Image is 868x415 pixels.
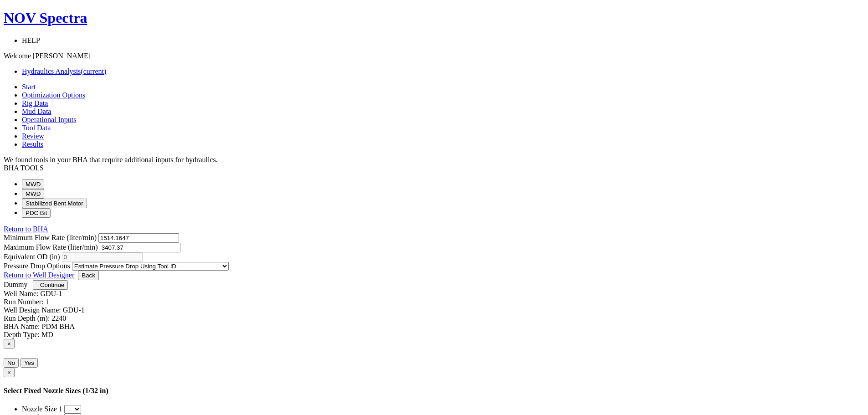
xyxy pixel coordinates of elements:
label: Run Depth (m): [4,314,50,322]
label: Nozzle Size 1 [22,405,62,413]
a: Optimization Options [22,91,85,99]
button: Continue [33,280,68,290]
label: GDU-1 [40,290,62,297]
label: Depth Type: [4,331,40,338]
label: 1 [46,298,49,306]
button: MWD [22,189,44,199]
a: Return to Well Designer [4,271,74,279]
span: HELP [22,36,40,44]
span: [PERSON_NAME] [33,52,91,60]
button: Back [78,271,99,280]
button: Stabilized Bent Motor [22,199,87,208]
span: We found tools in your BHA that require additional inputs for hydraulics. [4,156,218,164]
a: Results [22,140,43,148]
a: NOV Spectra [4,10,864,26]
a: Hydraulics Analysis(current) [22,67,106,75]
label: Pressure Drop Options [4,262,70,270]
label: Well Design Name: [4,306,61,314]
button: Close [4,339,15,348]
button: PDC Bit [22,208,51,218]
a: Dummy [4,281,27,288]
button: Close [4,368,15,377]
span: × [7,369,11,376]
span: (current) [81,67,106,75]
label: Minimum Flow Rate (liter/min) [4,234,97,241]
a: Operational Inputs [22,116,77,123]
label: Run Number: [4,298,44,306]
a: Rig Data [22,99,48,107]
label: BHA Name: [4,323,40,330]
label: MD [41,331,53,338]
a: Start [22,83,36,91]
label: Maximum Flow Rate (liter/min) [4,243,98,251]
button: MWD [22,179,44,189]
label: GDU-1 [63,306,85,314]
span: Welcome [4,52,31,60]
span: BHA TOOLS [4,164,44,172]
h4: Select Fixed Nozzle Sizes ( ) [4,387,864,395]
label: 2240 [51,314,66,322]
span: 1/32 in [85,387,106,395]
a: Tool Data [22,124,51,132]
span: × [7,340,11,347]
button: Yes [21,358,38,368]
span: Continue [40,282,64,288]
button: No [4,358,19,368]
a: Mud Data [22,108,51,115]
a: Return to BHA [4,225,48,233]
label: Well Name: [4,290,38,297]
label: Equivalent OD (in) [4,253,60,261]
label: PDM BHA [42,323,75,330]
a: Review [22,132,44,140]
